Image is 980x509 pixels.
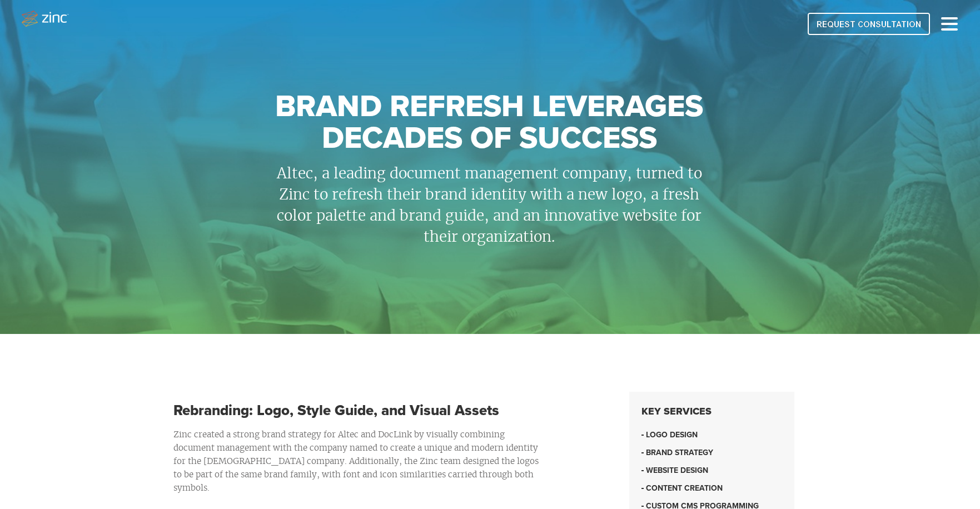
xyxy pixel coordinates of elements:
[808,13,930,35] img: REQUEST CONSULTATION
[641,431,782,440] a: Logo Design
[272,91,706,154] h1: Brand refresh leverages decades of success
[173,428,540,495] p: Zinc created a strong brand strategy for Altec and DocLink by visually combining document managem...
[641,466,782,475] a: Website Design
[173,402,540,419] h1: Rebranding: Logo, Style Guide, and Visual Assets
[641,448,782,457] a: Brand Strategy
[641,406,782,417] h3: KEY SERVICES
[641,484,782,493] a: Content Creation
[272,163,706,247] p: Altec, a leading document management company, turned to Zinc to refresh their brand identity with...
